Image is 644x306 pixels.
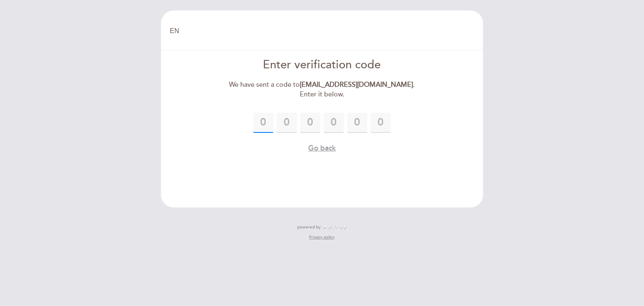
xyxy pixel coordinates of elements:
[347,113,367,133] input: 0
[309,234,335,240] a: Privacy policy
[300,113,320,133] input: 0
[324,113,344,133] input: 0
[308,143,336,153] button: Go back
[323,225,347,229] img: MEITRE
[226,57,418,73] div: Enter verification code
[371,113,391,133] input: 0
[277,113,297,133] input: 0
[253,113,273,133] input: 0
[297,224,347,230] a: powered by
[297,224,321,230] span: powered by
[226,80,418,99] div: We have sent a code to . Enter it below.
[300,80,413,89] strong: [EMAIL_ADDRESS][DOMAIN_NAME]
